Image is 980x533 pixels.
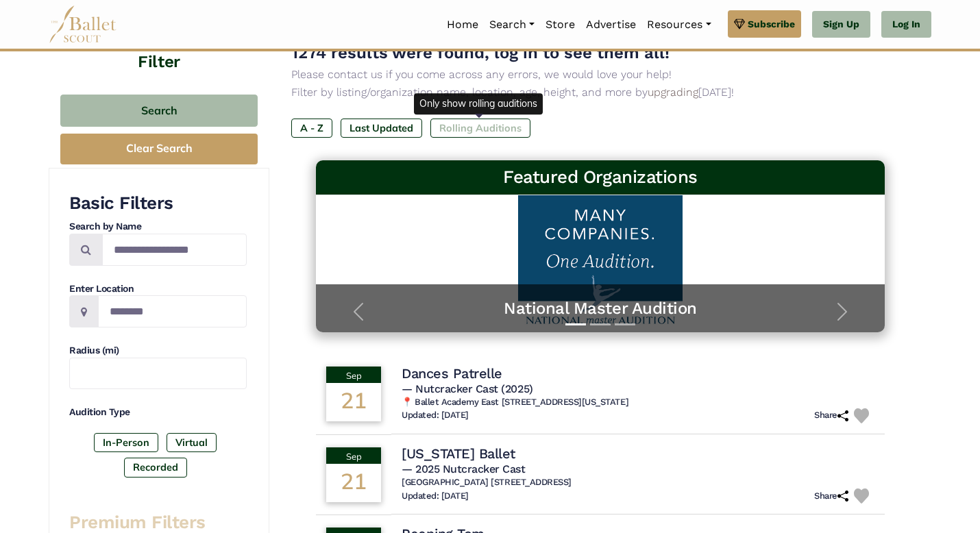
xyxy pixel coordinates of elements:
span: — Nutcracker Cast (2025) [402,382,532,395]
a: upgrading [648,86,698,99]
div: 21 [326,383,381,421]
button: Slide 2 [590,317,611,332]
h4: Search by Name [69,220,247,234]
label: Last Updated [341,119,422,138]
div: Sep [326,367,381,383]
a: Advertise [580,10,641,39]
p: Filter by listing/organization name, location, age, height, and more by [DATE]! [291,84,909,101]
h6: Share [814,491,848,502]
a: Search [484,10,540,39]
h4: Dances Patrelle [402,364,502,382]
h6: 📍 Ballet Academy East [STREET_ADDRESS][US_STATE] [402,397,874,408]
a: Sign Up [812,11,870,38]
span: 1274 results were found, log in to see them all! [291,43,670,62]
label: A - Z [291,119,332,138]
h6: Share [814,410,848,421]
a: Home [441,10,484,39]
img: gem.svg [734,16,745,32]
h4: Enter Location [69,282,247,296]
h3: Featured Organizations [327,166,874,189]
h4: Audition Type [69,406,247,419]
p: Please contact us if you come across any errors, we would love your help! [291,66,909,84]
a: Subscribe [728,10,801,38]
a: Log In [881,11,931,38]
button: Search [60,95,258,127]
input: Search by names... [102,234,247,266]
span: — 2025 Nutcracker Cast [402,462,525,475]
label: Recorded [124,458,187,477]
a: Store [540,10,580,39]
h4: Radius (mi) [69,344,247,358]
label: Rolling Auditions [430,119,530,138]
h3: Basic Filters [69,192,247,215]
button: Slide 3 [615,317,635,332]
h6: Updated: [DATE] [402,491,469,502]
div: 21 [326,464,381,502]
button: Slide 1 [565,317,586,332]
div: Only show rolling auditions [414,93,543,114]
div: Sep [326,447,381,464]
h6: Updated: [DATE] [402,410,469,421]
a: Resources [641,10,716,39]
a: National Master Audition [330,298,871,319]
label: In-Person [94,433,158,452]
h4: [US_STATE] Ballet [402,445,515,462]
h6: [GEOGRAPHIC_DATA] [STREET_ADDRESS] [402,477,874,488]
button: Clear Search [60,134,258,164]
label: Virtual [167,433,217,452]
input: Location [98,295,247,327]
span: Subscribe [748,16,795,32]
